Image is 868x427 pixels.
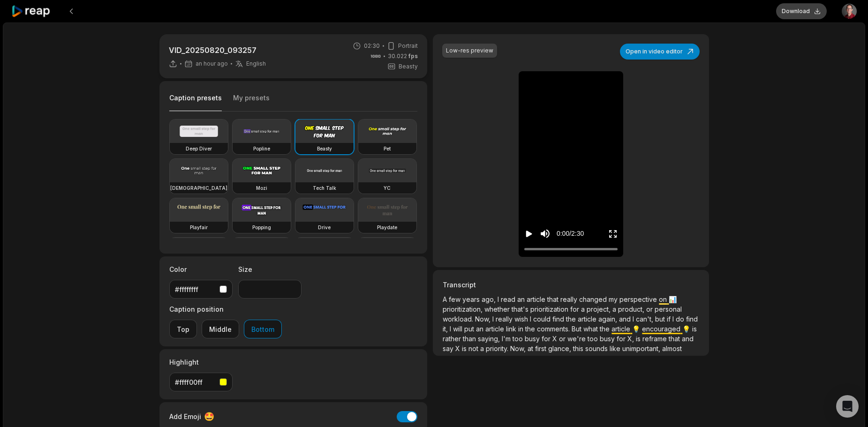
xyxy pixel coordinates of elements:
span: is [636,335,642,343]
span: I'm [502,335,513,343]
span: for [617,335,627,343]
h3: Playdate [377,224,397,231]
h3: Popline [253,145,270,152]
span: the [525,325,537,333]
button: Enter Fullscreen [608,225,618,242]
button: Middle [202,320,239,338]
span: whether [484,305,512,313]
div: Low-res preview [446,46,493,55]
span: again, [598,315,619,323]
span: too [588,335,600,343]
h3: Beasty [317,145,332,152]
button: Bottom [244,320,282,338]
button: #ffff00ff [169,373,233,391]
button: Open in video editor [620,44,700,60]
span: priority. [486,345,510,352]
span: do [676,315,686,323]
span: we're [567,335,588,343]
span: personal [655,305,682,313]
span: a [612,305,618,313]
span: I [672,315,676,323]
span: prioritization [530,305,570,313]
button: #ffffffff [169,280,233,299]
h3: YC [384,184,391,192]
span: A [443,295,449,303]
span: prioritization, [443,305,484,313]
span: almost [662,345,682,352]
span: that [547,295,560,303]
span: glance, [548,345,573,352]
span: really [560,295,579,303]
label: Caption position [169,304,282,314]
span: is [692,325,697,333]
span: X, [627,335,636,343]
span: product, [618,305,646,313]
span: for [542,335,552,343]
span: first [535,345,548,352]
h3: Deep Diver [186,145,212,152]
span: busy [525,335,542,343]
span: Now, [475,315,492,323]
label: Size [238,264,302,274]
span: on [659,295,669,303]
div: #ffffffff [175,285,216,294]
span: the [600,325,611,333]
span: wish [514,315,530,323]
span: or [646,305,655,313]
span: ago, [482,295,498,303]
h3: [DEMOGRAPHIC_DATA] [170,184,227,192]
span: reframe [642,335,669,343]
div: Open Intercom Messenger [836,395,859,418]
span: encouraged [642,325,682,333]
h3: Transcript [443,280,699,290]
span: 02:30 [364,42,380,50]
span: that's [512,305,530,313]
span: article [611,325,632,333]
span: could [533,315,552,323]
span: say [443,345,455,352]
span: not [468,345,480,352]
button: Top [169,320,197,338]
span: saying, [478,335,502,343]
span: the [566,315,578,323]
span: I [498,295,501,303]
span: fps [408,52,418,60]
span: But [572,325,583,333]
button: Caption presets [169,93,222,112]
span: if [667,315,672,323]
span: Now, [510,345,528,352]
span: this [573,345,585,352]
button: Download [776,3,827,19]
span: I [633,315,636,323]
span: at [528,345,535,352]
span: really [496,315,514,323]
span: English [246,60,266,67]
span: can't, [636,315,655,323]
span: 🤩 [204,410,214,423]
span: article [578,315,598,323]
label: Color [169,264,233,274]
span: and [619,315,633,323]
span: put [464,325,476,333]
label: Highlight [169,357,233,367]
span: rather [443,335,463,343]
span: my [609,295,619,303]
span: few [449,295,462,303]
h3: Mozi [256,184,267,192]
span: too [513,335,525,343]
span: will [453,325,464,333]
span: article [527,295,547,303]
span: a [581,305,587,313]
span: that [669,335,682,343]
span: changed [579,295,609,303]
span: Portrait [398,42,418,50]
span: I [450,325,453,333]
span: article [485,325,506,333]
span: project, [587,305,612,313]
h3: Playfair [190,224,208,231]
span: I [530,315,533,323]
p: 📊 💡 💡 🔄 🔄 🔔 🗂️ [443,294,699,353]
span: for [570,305,581,313]
span: workload. [443,315,475,323]
button: My presets [233,93,270,111]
